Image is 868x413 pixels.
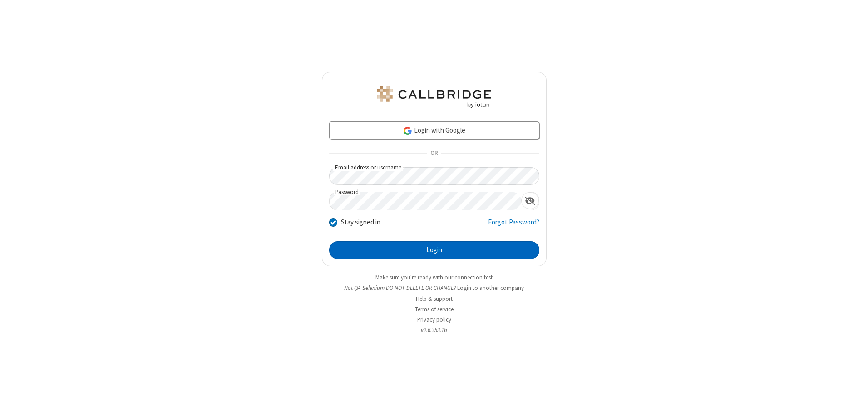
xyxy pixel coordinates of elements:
li: Not QA Selenium DO NOT DELETE OR CHANGE? [322,284,547,292]
li: v2.6.353.1b [322,326,547,334]
img: QA Selenium DO NOT DELETE OR CHANGE [375,86,493,108]
input: Password [330,192,521,210]
button: Login [329,241,539,259]
a: Make sure you're ready with our connection test [375,274,493,281]
button: Login to another company [457,284,524,292]
label: Stay signed in [341,217,380,228]
div: Show password [521,192,539,209]
img: google-icon.png [403,126,413,136]
a: Privacy policy [417,316,451,323]
a: Help & support [416,295,453,303]
a: Forgot Password? [488,217,539,234]
a: Login with Google [329,121,539,139]
a: Terms of service [415,305,454,313]
input: Email address or username [329,167,539,185]
span: OR [427,147,441,160]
